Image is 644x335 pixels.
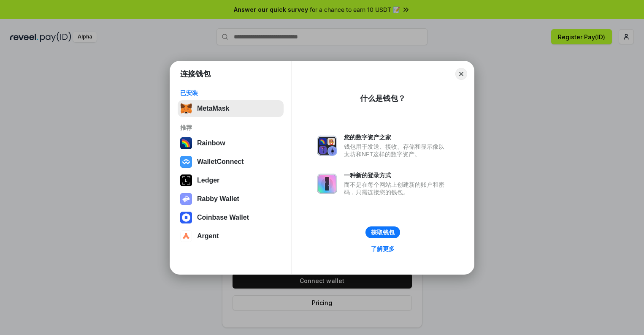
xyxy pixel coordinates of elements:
div: 已安装 [180,89,281,97]
img: svg+xml,%3Csvg%20xmlns%3D%22http%3A%2F%2Fwww.w3.org%2F2000%2Fsvg%22%20width%3D%2228%22%20height%3... [180,174,192,186]
div: Coinbase Wallet [197,214,249,221]
img: svg+xml,%3Csvg%20width%3D%2228%22%20height%3D%2228%22%20viewBox%3D%220%200%2028%2028%22%20fill%3D... [180,230,192,242]
div: Argent [197,232,219,240]
img: svg+xml,%3Csvg%20width%3D%2228%22%20height%3D%2228%22%20viewBox%3D%220%200%2028%2028%22%20fill%3D... [180,212,192,223]
button: MetaMask [178,100,284,117]
div: 钱包用于发送、接收、存储和显示像以太坊和NFT这样的数字资产。 [344,143,449,158]
button: Rabby Wallet [178,191,284,207]
button: 获取钱包 [365,226,400,238]
button: Close [455,68,467,80]
div: 获取钱包 [371,229,395,236]
div: MetaMask [197,105,229,112]
div: Ledger [197,177,219,184]
div: 您的数字资产之家 [344,133,449,141]
img: svg+xml,%3Csvg%20fill%3D%22none%22%20height%3D%2233%22%20viewBox%3D%220%200%2035%2033%22%20width%... [180,103,192,114]
div: 而不是在每个网站上创建新的账户和密码，只需连接您的钱包。 [344,181,449,196]
button: WalletConnect [178,153,284,170]
div: Rainbow [197,139,225,147]
img: svg+xml,%3Csvg%20xmlns%3D%22http%3A%2F%2Fwww.w3.org%2F2000%2Fsvg%22%20fill%3D%22none%22%20viewBox... [317,174,337,194]
button: Ledger [178,172,284,189]
div: 一种新的登录方式 [344,172,449,179]
div: 推荐 [180,124,281,131]
img: svg+xml,%3Csvg%20xmlns%3D%22http%3A%2F%2Fwww.w3.org%2F2000%2Fsvg%22%20fill%3D%22none%22%20viewBox... [180,193,192,205]
img: svg+xml,%3Csvg%20width%3D%2228%22%20height%3D%2228%22%20viewBox%3D%220%200%2028%2028%22%20fill%3D... [180,156,192,168]
img: svg+xml,%3Csvg%20width%3D%22120%22%20height%3D%22120%22%20viewBox%3D%220%200%20120%20120%22%20fil... [180,137,192,149]
div: 了解更多 [371,245,395,253]
button: Coinbase Wallet [178,209,284,226]
div: Rabby Wallet [197,195,239,203]
div: WalletConnect [197,158,244,166]
h1: 连接钱包 [180,69,211,79]
a: 了解更多 [366,243,400,254]
button: Rainbow [178,135,284,152]
div: 什么是钱包？ [360,93,406,103]
button: Argent [178,228,284,245]
img: svg+xml,%3Csvg%20xmlns%3D%22http%3A%2F%2Fwww.w3.org%2F2000%2Fsvg%22%20fill%3D%22none%22%20viewBox... [317,136,337,156]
